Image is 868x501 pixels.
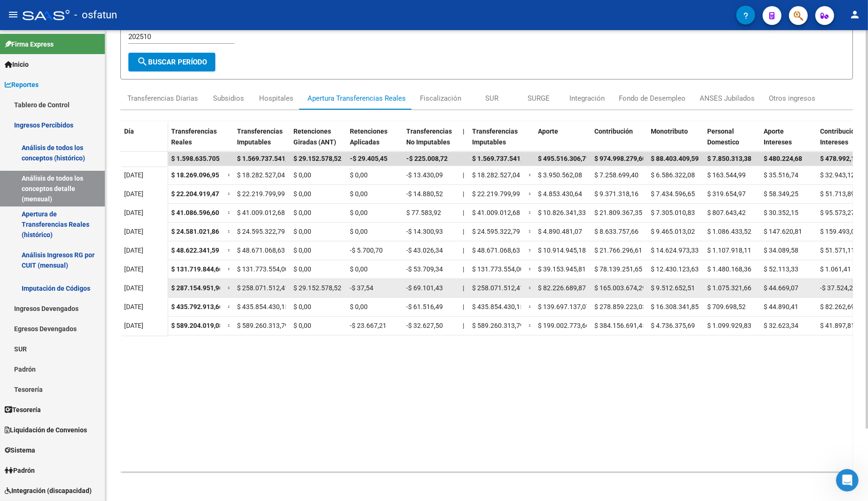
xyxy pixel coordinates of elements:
[529,265,532,273] span: =
[707,228,751,235] span: $ 1.086.433,52
[171,247,219,254] span: $ 48.622.341,59
[74,5,117,25] span: - osfatun
[406,303,443,310] span: -$ 61.516,49
[293,190,311,198] span: $ 0,00
[293,284,341,292] span: $ 29.152.578,52
[463,228,464,235] span: |
[171,265,223,273] span: $ 131.719.844,66
[820,228,859,235] span: $ 159.493,08
[127,93,198,103] div: Transferencias Diarias
[171,228,219,235] span: $ 24.581.021,86
[707,247,751,254] span: $ 1.107.918,11
[707,322,751,329] span: $ 1.099.929,83
[820,190,855,198] span: $ 51.713,89
[346,121,402,161] datatable-header-cell: Retenciones Aplicadas
[538,284,586,292] span: $ 82.226.689,87
[228,303,231,310] span: =
[764,284,798,292] span: $ 44.669,07
[406,247,443,254] span: -$ 43.026,34
[167,121,224,161] datatable-header-cell: Transferencias Reales
[472,265,524,273] span: $ 131.773.554,00
[651,209,695,216] span: $ 7.305.010,83
[5,465,35,476] span: Padrón
[594,127,633,135] span: Contribución
[463,209,464,216] span: |
[228,228,231,235] span: =
[233,121,290,161] datatable-header-cell: Transferencias Imputables
[406,322,443,329] span: -$ 32.627,50
[5,80,39,90] span: Reportes
[569,93,605,103] div: Integración
[124,228,143,235] span: [DATE]
[472,155,529,162] span: $ 1.569.737.541,48
[459,121,468,161] datatable-header-cell: |
[237,265,289,273] span: $ 131.773.554,00
[308,93,406,103] div: Apertura Transferencias Reales
[591,121,647,161] datatable-header-cell: Contribución
[472,322,524,329] span: $ 589.260.313,79
[820,247,855,254] span: $ 51.571,11
[651,171,695,179] span: $ 6.586.322,08
[463,265,464,273] span: |
[594,322,646,329] span: $ 384.156.691,45
[703,121,760,161] datatable-header-cell: Personal Domestico
[406,171,443,179] span: -$ 13.430,09
[820,265,851,273] span: $ 1.061,41
[538,228,582,235] span: $ 4.890.481,07
[764,228,802,235] span: $ 147.620,81
[406,284,443,292] span: -$ 69.101,43
[619,93,686,103] div: Fondo de Desempleo
[406,228,443,235] span: -$ 14.300,93
[707,284,751,292] span: $ 1.075.321,66
[707,155,751,162] span: $ 7.850.313,38
[820,127,859,146] span: Contribución Intereses
[651,127,688,135] span: Monotributo
[538,171,582,179] span: $ 3.950.562,08
[293,171,311,179] span: $ 0,00
[124,303,143,310] span: [DATE]
[228,171,231,179] span: =
[707,171,746,179] span: $ 163.544,99
[171,322,223,329] span: $ 589.204.019,08
[213,93,244,103] div: Subsidios
[468,121,525,161] datatable-header-cell: Transferencias Imputables
[228,209,231,216] span: =
[402,121,459,161] datatable-header-cell: Transferencias No Imputables
[228,284,231,292] span: =
[820,155,859,162] span: $ 478.992,18
[463,171,464,179] span: |
[350,209,368,216] span: $ 0,00
[764,127,792,146] span: Aporte Intereses
[538,303,590,310] span: $ 139.697.137,07
[171,155,229,162] span: $ 1.598.635.705,83
[5,425,87,435] span: Liquidación de Convenios
[137,56,148,67] mat-icon: search
[820,303,855,310] span: $ 82.262,69
[293,303,311,310] span: $ 0,00
[5,405,41,415] span: Tesorería
[406,209,441,216] span: $ 77.583,92
[237,190,285,198] span: $ 22.219.799,99
[237,322,289,329] span: $ 589.260.313,79
[420,93,461,103] div: Fiscalización
[228,247,231,254] span: =
[538,265,586,273] span: $ 39.153.945,81
[472,228,520,235] span: $ 24.595.322,79
[350,322,387,329] span: -$ 23.667,21
[529,303,532,310] span: =
[350,171,368,179] span: $ 0,00
[707,265,751,273] span: $ 1.480.168,36
[350,265,368,273] span: $ 0,00
[472,171,520,179] span: $ 18.282.527,04
[529,209,532,216] span: =
[350,190,368,198] span: $ 0,00
[350,228,368,235] span: $ 0,00
[293,265,311,273] span: $ 0,00
[594,190,639,198] span: $ 9.371.318,16
[764,155,802,162] span: $ 480.224,68
[5,59,29,70] span: Inicio
[538,190,582,198] span: $ 4.853.430,64
[594,155,646,162] span: $ 974.998.279,60
[237,228,285,235] span: $ 24.595.322,79
[350,127,387,146] span: Retenciones Aplicadas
